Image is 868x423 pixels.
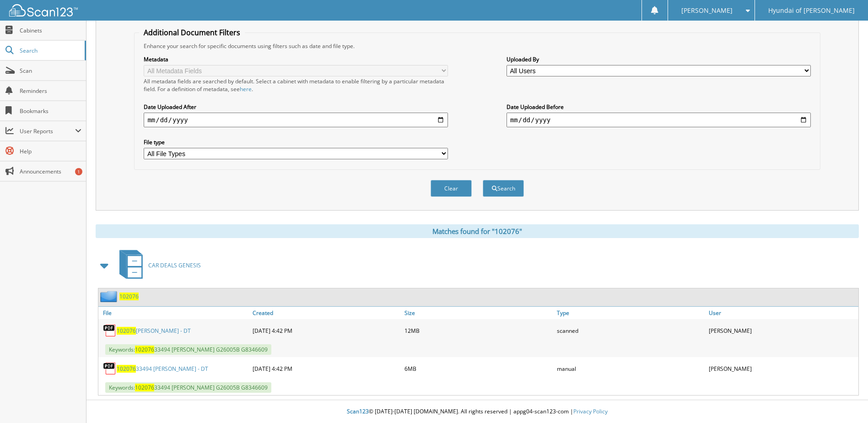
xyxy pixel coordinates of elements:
span: Hyundai of [PERSON_NAME] [768,8,855,13]
span: Cabinets [20,27,81,34]
span: Announcements [20,168,81,175]
span: Scan [20,67,81,75]
label: Date Uploaded After [144,103,448,111]
img: PDF.png [103,362,117,375]
span: Bookmarks [20,107,81,115]
input: end [507,113,811,127]
img: scan123-logo-white.svg [9,4,78,16]
div: [DATE] 4:42 PM [250,321,402,340]
img: PDF.png [103,324,117,337]
div: scanned [555,321,706,340]
div: manual [555,359,706,378]
a: Created [250,307,402,319]
img: folder2.png [100,291,119,302]
span: Scan123 [347,407,369,415]
span: User Reports [20,127,75,135]
a: CAR DEALS GENESIS [114,247,201,283]
input: start [144,113,448,127]
label: File type [144,138,448,146]
a: Type [555,307,706,319]
span: CAR DEALS GENESIS [148,261,201,269]
span: 102076 [117,327,136,335]
a: File [98,307,250,319]
a: 10207633494 [PERSON_NAME] - DT [117,365,208,373]
button: Clear [431,180,472,197]
div: © [DATE]-[DATE] [DOMAIN_NAME]. All rights reserved | appg04-scan123-com | [86,401,868,423]
a: Privacy Policy [573,407,608,415]
label: Metadata [144,55,448,63]
div: All metadata fields are searched by default. Select a cabinet with metadata to enable filtering b... [144,77,448,93]
div: 6MB [402,359,554,378]
button: Search [483,180,524,197]
span: Keywords: 33494 [PERSON_NAME] G26005B G8346609 [105,344,271,355]
div: 12MB [402,321,554,340]
span: 102076 [117,365,136,373]
div: [DATE] 4:42 PM [250,359,402,378]
a: 102076[PERSON_NAME] - DT [117,327,191,335]
span: 102076 [135,346,154,353]
span: Keywords: 33494 [PERSON_NAME] G26005B G8346609 [105,382,271,393]
span: Help [20,147,81,155]
div: Matches found for "102076" [96,224,859,238]
span: Reminders [20,87,81,95]
span: 102076 [135,384,154,391]
span: Search [20,47,80,54]
span: [PERSON_NAME] [681,8,733,13]
a: User [706,307,858,319]
label: Uploaded By [507,55,811,63]
a: 102076 [119,293,139,300]
label: Date Uploaded Before [507,103,811,111]
a: Size [402,307,554,319]
div: Enhance your search for specific documents using filters such as date and file type. [139,42,815,50]
div: 1 [75,168,82,175]
div: [PERSON_NAME] [706,321,858,340]
a: here [240,85,252,93]
div: [PERSON_NAME] [706,359,858,378]
legend: Additional Document Filters [139,27,245,38]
